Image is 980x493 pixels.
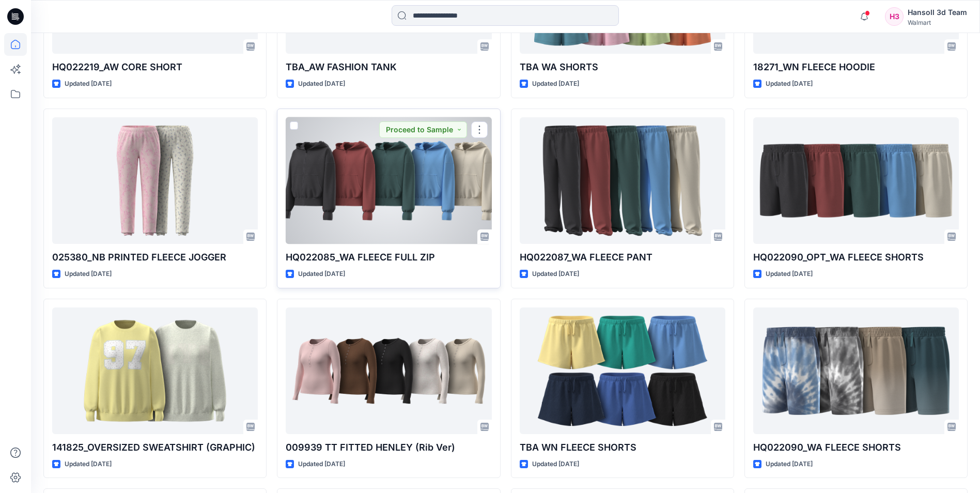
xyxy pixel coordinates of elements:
[65,269,112,280] p: Updated [DATE]
[52,307,258,434] a: 141825_OVERSIZED SWEATSHIRT (GRAPHIC)
[908,6,967,19] div: Hansoll 3d Team
[286,250,491,265] p: HQ022085_WA FLEECE FULL ZIP
[532,269,579,280] p: Updated [DATE]
[885,7,904,26] div: H3
[298,269,345,280] p: Updated [DATE]
[52,60,258,74] p: HQ022219_AW CORE SHORT
[753,307,959,434] a: HQ022090_WA FLEECE SHORTS
[766,269,813,280] p: Updated [DATE]
[766,79,813,89] p: Updated [DATE]
[753,60,959,74] p: 18271_WN FLEECE HOODIE
[298,459,345,470] p: Updated [DATE]
[520,60,725,74] p: TBA WA SHORTS
[286,60,491,74] p: TBA_AW FASHION TANK
[520,307,725,434] a: TBA WN FLEECE SHORTS
[520,440,725,455] p: TBA WN FLEECE SHORTS
[753,117,959,244] a: HQ022090_OPT_WA FLEECE SHORTS
[532,79,579,89] p: Updated [DATE]
[52,250,258,265] p: 025380_NB PRINTED FLEECE JOGGER
[753,250,959,265] p: HQ022090_OPT_WA FLEECE SHORTS
[65,459,112,470] p: Updated [DATE]
[65,79,112,89] p: Updated [DATE]
[520,117,725,244] a: HQ022087_WA FLEECE PANT
[298,79,345,89] p: Updated [DATE]
[532,459,579,470] p: Updated [DATE]
[908,19,967,26] div: Walmart
[286,307,491,434] a: 009939 TT FITTED HENLEY (Rib Ver)
[286,117,491,244] a: HQ022085_WA FLEECE FULL ZIP
[753,440,959,455] p: HQ022090_WA FLEECE SHORTS
[286,440,491,455] p: 009939 TT FITTED HENLEY (Rib Ver)
[520,250,725,265] p: HQ022087_WA FLEECE PANT
[52,440,258,455] p: 141825_OVERSIZED SWEATSHIRT (GRAPHIC)
[52,117,258,244] a: 025380_NB PRINTED FLEECE JOGGER
[766,459,813,470] p: Updated [DATE]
